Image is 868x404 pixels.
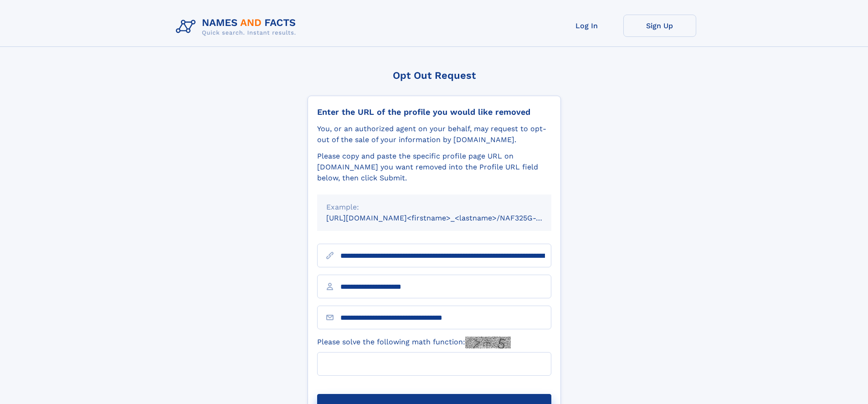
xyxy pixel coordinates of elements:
div: Example: [326,202,542,213]
img: Logo Names and Facts [172,15,303,39]
small: [URL][DOMAIN_NAME]<firstname>_<lastname>/NAF325G-xxxxxxxx [326,214,569,222]
div: You, or an authorized agent on your behalf, may request to opt-out of the sale of your informatio... [317,123,551,145]
div: Please copy and paste the specific profile page URL on [DOMAIN_NAME] you want removed into the Pr... [317,151,551,184]
a: Sign Up [623,15,696,37]
a: Log In [550,15,623,37]
div: Opt Out Request [308,70,561,81]
label: Please solve the following math function: [317,337,511,348]
div: Enter the URL of the profile you would like removed [317,107,551,117]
